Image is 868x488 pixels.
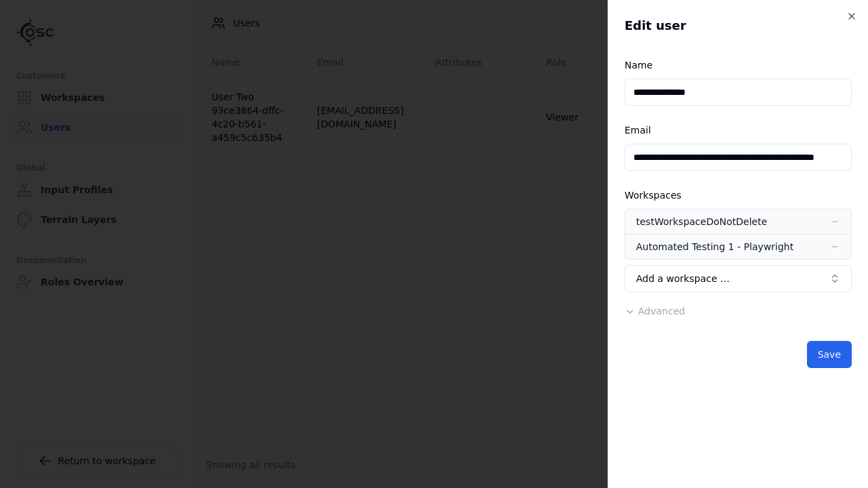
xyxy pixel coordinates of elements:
span: Add a workspace … [636,272,730,285]
div: Automated Testing 1 - Playwright [636,240,793,253]
div: testWorkspaceDoNotDelete [636,215,767,228]
label: Email [625,125,651,136]
label: Workspaces [625,190,682,201]
span: Advanced [638,306,685,317]
label: Name [625,60,652,70]
button: Advanced [625,304,685,318]
h2: Edit user [625,16,852,35]
button: Save [807,341,852,368]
